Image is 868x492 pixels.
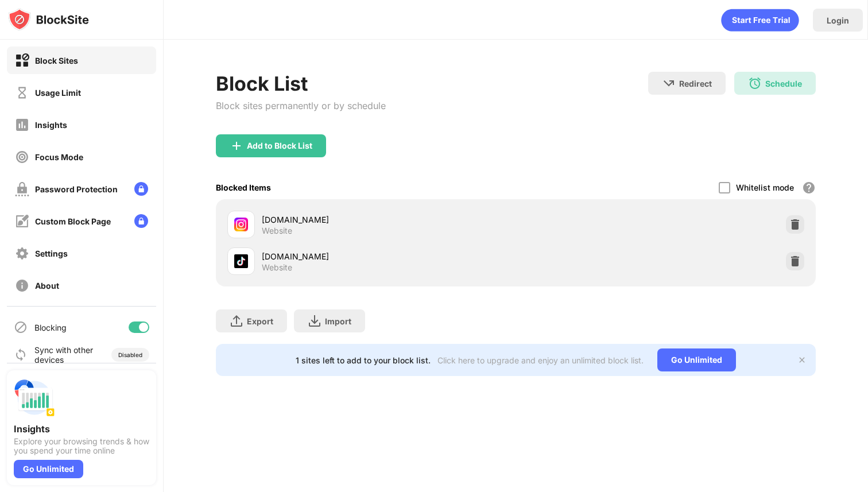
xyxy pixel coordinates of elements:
[8,8,89,31] img: logo-blocksite.svg
[657,348,736,371] div: Go Unlimited
[15,86,29,100] img: time-usage-off.svg
[262,250,516,262] div: [DOMAIN_NAME]
[35,120,67,130] div: Insights
[216,72,386,95] div: Block List
[721,9,799,32] div: animation
[296,355,431,365] div: 1 sites left to add to your block list.
[827,16,849,25] div: Login
[134,214,148,228] img: lock-menu.svg
[14,437,149,455] div: Explore your browsing trends & how you spend your time online
[247,141,312,150] div: Add to Block List
[765,79,802,88] div: Schedule
[247,316,273,326] div: Export
[262,226,292,236] div: Website
[15,118,29,132] img: insights-off.svg
[216,183,271,192] div: Blocked Items
[15,214,29,228] img: customize-block-page-off.svg
[35,281,59,290] div: About
[736,183,794,192] div: Whitelist mode
[14,377,55,419] img: push-insights.svg
[14,460,83,478] div: Go Unlimited
[234,218,248,231] img: favicons
[679,79,712,88] div: Redirect
[35,184,118,194] div: Password Protection
[14,320,28,334] img: blocking-icon.svg
[14,348,28,362] img: sync-icon.svg
[262,214,516,226] div: [DOMAIN_NAME]
[15,150,29,164] img: focus-off.svg
[262,262,292,273] div: Website
[15,246,29,261] img: settings-off.svg
[325,316,351,326] div: Import
[35,88,81,98] div: Usage Limit
[35,56,78,65] div: Block Sites
[35,216,111,226] div: Custom Block Page
[15,278,29,293] img: about-off.svg
[234,254,248,268] img: favicons
[34,345,94,365] div: Sync with other devices
[15,53,29,68] img: block-on.svg
[35,152,83,162] div: Focus Mode
[35,249,68,258] div: Settings
[216,100,386,111] div: Block sites permanently or by schedule
[15,182,29,196] img: password-protection-off.svg
[118,351,142,358] div: Disabled
[797,355,807,365] img: x-button.svg
[34,323,67,332] div: Blocking
[14,423,149,435] div: Insights
[134,182,148,196] img: lock-menu.svg
[437,355,644,365] div: Click here to upgrade and enjoy an unlimited block list.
